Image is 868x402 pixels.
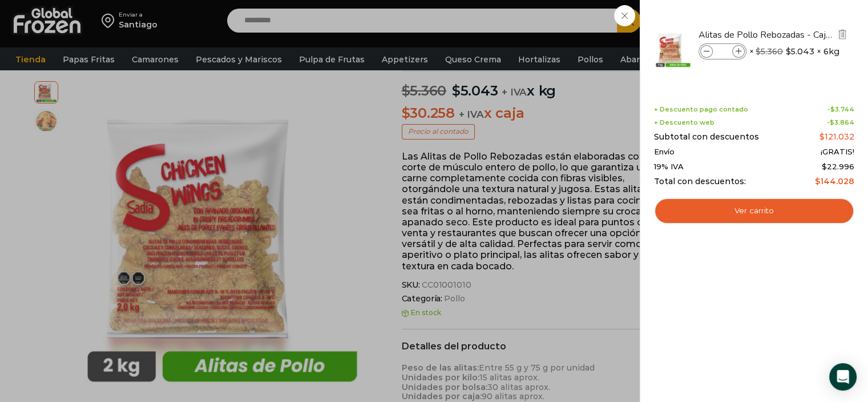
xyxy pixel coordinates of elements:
div: Open Intercom Messenger [829,363,857,391]
span: $ [756,46,761,57]
bdi: 5.043 [786,46,814,57]
a: Ver carrito [654,198,854,224]
bdi: 144.028 [815,176,854,186]
bdi: 3.744 [830,105,854,113]
input: Product quantity [714,45,731,58]
span: Envío [654,148,675,157]
span: $ [830,105,835,113]
bdi: 3.864 [830,118,854,126]
span: $ [786,46,791,57]
span: 22.996 [822,162,854,171]
span: $ [822,162,827,171]
span: $ [815,176,820,186]
bdi: 121.032 [819,132,854,142]
span: - [827,106,854,113]
span: $ [819,132,825,142]
span: + Descuento pago contado [654,106,748,113]
a: Eliminar Alitas de Pollo Rebozadas - Caja 6 kg del carrito [836,28,849,42]
span: × × 6kg [749,43,839,59]
span: ¡GRATIS! [821,148,854,157]
span: 19% IVA [654,162,684,172]
a: Alitas de Pollo Rebozadas - Caja 6 kg [699,29,834,41]
span: Total con descuentos: [654,177,746,186]
img: Eliminar Alitas de Pollo Rebozadas - Caja 6 kg del carrito [837,29,847,39]
span: - [827,119,854,126]
span: $ [830,118,834,126]
span: Subtotal con descuentos [654,132,759,142]
span: + Descuento web [654,119,714,126]
bdi: 5.360 [756,46,783,57]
